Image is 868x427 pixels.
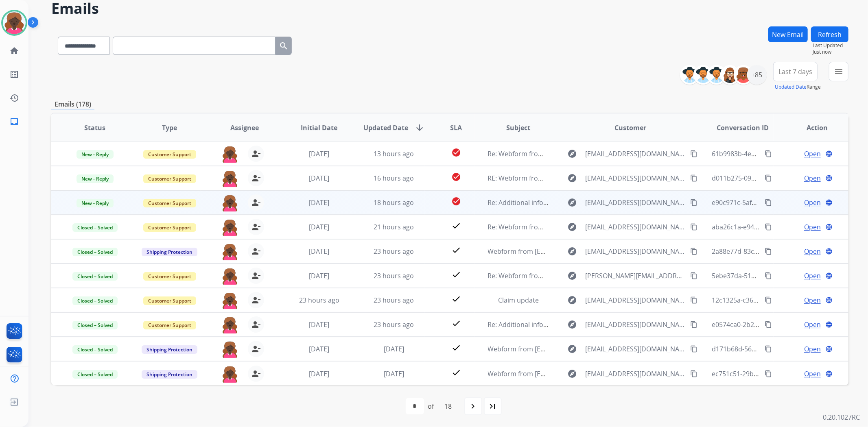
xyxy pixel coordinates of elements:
span: Re: Additional information needed [488,198,593,207]
span: [DATE] [309,149,329,158]
span: e90c971c-5af0-402f-824a-e921a8005161 [712,198,833,207]
mat-icon: language [825,150,833,157]
mat-icon: content_copy [765,199,772,206]
mat-icon: menu [834,67,844,76]
span: [DATE] [309,247,329,256]
span: Customer Support [143,199,196,207]
mat-icon: check_circle [451,148,461,157]
mat-icon: last_page [488,401,498,411]
span: Open [804,222,821,232]
span: [DATE] [309,271,329,280]
span: Status [84,123,105,133]
mat-icon: explore [567,149,577,159]
mat-icon: check_circle [451,196,461,206]
mat-icon: content_copy [765,223,772,231]
mat-icon: explore [567,295,577,305]
span: Range [775,83,821,90]
span: 5ebe37da-5153-4d5b-9a50-392795b94190 [712,271,840,280]
span: Re: Additional information needed [488,320,593,329]
div: +85 [747,65,767,85]
span: Closed – Solved [72,296,118,305]
span: Webform from [EMAIL_ADDRESS][DOMAIN_NAME] on [DATE] [488,344,672,353]
mat-icon: content_copy [765,248,772,255]
th: Action [774,113,848,142]
span: ec751c51-29b8-4ef3-a713-d57008cd4d3a [712,369,836,378]
mat-icon: content_copy [690,296,697,304]
mat-icon: check [451,221,461,231]
span: Open [804,149,821,159]
span: [DATE] [309,320,329,329]
mat-icon: content_copy [690,174,697,182]
mat-icon: content_copy [690,345,697,353]
mat-icon: content_copy [690,248,697,255]
span: Closed – Solved [72,248,118,256]
mat-icon: language [825,248,833,255]
span: 23 hours ago [374,271,414,280]
mat-icon: language [825,174,833,182]
mat-icon: list_alt [9,70,19,79]
span: Open [804,369,821,379]
mat-icon: content_copy [765,370,772,377]
mat-icon: language [825,321,833,328]
button: Updated Date [775,84,807,90]
span: 16 hours ago [374,174,414,183]
span: [EMAIL_ADDRESS][DOMAIN_NAME] [585,295,685,305]
mat-icon: home [9,46,19,56]
span: New - Reply [77,150,114,159]
img: agent-avatar [222,243,238,260]
h2: Emails [51,0,848,17]
span: Customer Support [143,223,196,232]
span: Open [804,173,821,183]
span: Shipping Protection [142,370,197,379]
span: 21 hours ago [374,222,414,231]
span: [PERSON_NAME][EMAIL_ADDRESS][PERSON_NAME][DOMAIN_NAME] [585,271,685,281]
span: Last Updated: [813,42,848,49]
mat-icon: navigate_next [468,401,478,411]
span: Closed – Solved [72,272,118,281]
mat-icon: content_copy [690,272,697,279]
span: Open [804,320,821,329]
span: 12c1325a-c365-40d5-976a-5d772996b528 [712,296,838,305]
span: Customer [614,123,646,133]
mat-icon: content_copy [765,321,772,328]
mat-icon: check [451,294,461,304]
span: Re: Webform from [EMAIL_ADDRESS][DOMAIN_NAME] on [DATE] [488,149,683,158]
span: Initial Date [301,123,337,133]
mat-icon: person_remove [251,246,261,256]
span: [EMAIL_ADDRESS][DOMAIN_NAME] [585,198,685,207]
span: Closed – Solved [72,223,118,232]
span: Last 7 days [778,70,812,73]
span: Just now [813,49,848,55]
span: Closed – Solved [72,321,118,329]
mat-icon: content_copy [690,223,697,231]
mat-icon: person_remove [251,149,261,159]
mat-icon: check [451,270,461,279]
span: aba26c1a-e94f-45f1-84b2-7197ea99caf8 [712,222,833,231]
span: 23 hours ago [374,247,414,256]
span: Assignee [230,123,259,133]
span: 2a88e77d-83c1-43cc-9f3d-8c019221e088 [712,247,835,256]
span: e0574ca0-2b24-456d-8ab6-5179e08bf6d2 [712,320,837,329]
mat-icon: person_remove [251,295,261,305]
span: [DATE] [309,369,329,378]
span: Type [162,123,177,133]
mat-icon: explore [567,198,577,207]
mat-icon: content_copy [690,199,697,206]
span: [EMAIL_ADDRESS][DOMAIN_NAME] [585,173,685,183]
mat-icon: check [451,343,461,353]
img: agent-avatar [222,268,238,285]
img: agent-avatar [222,341,238,358]
mat-icon: search [279,41,289,51]
mat-icon: explore [567,222,577,232]
span: [DATE] [309,174,329,183]
span: Webform from [EMAIL_ADDRESS][DOMAIN_NAME] on [DATE] [488,247,672,256]
mat-icon: language [825,272,833,279]
mat-icon: arrow_downward [415,123,424,133]
span: Open [804,344,821,354]
span: Updated Date [363,123,408,133]
mat-icon: check [451,368,461,377]
span: Customer Support [143,296,196,305]
span: [EMAIL_ADDRESS][DOMAIN_NAME] [585,344,685,354]
span: 61b9983b-4e46-4dc2-9050-40ce6af422a7 [712,149,836,158]
span: d171b68d-567f-4daf-8d0b-9c7f876983d2 [712,344,835,353]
